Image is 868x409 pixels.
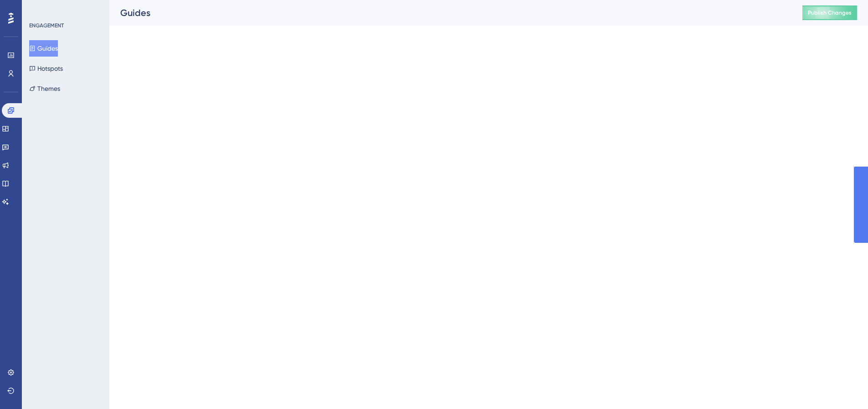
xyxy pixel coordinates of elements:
[830,373,857,400] iframe: UserGuiding AI Assistant Launcher
[802,5,857,20] button: Publish Changes
[29,22,64,29] div: ENGAGEMENT
[29,80,60,97] button: Themes
[29,60,63,77] button: Hotspots
[29,40,58,57] button: Guides
[808,9,852,16] span: Publish Changes
[120,6,780,19] div: Guides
